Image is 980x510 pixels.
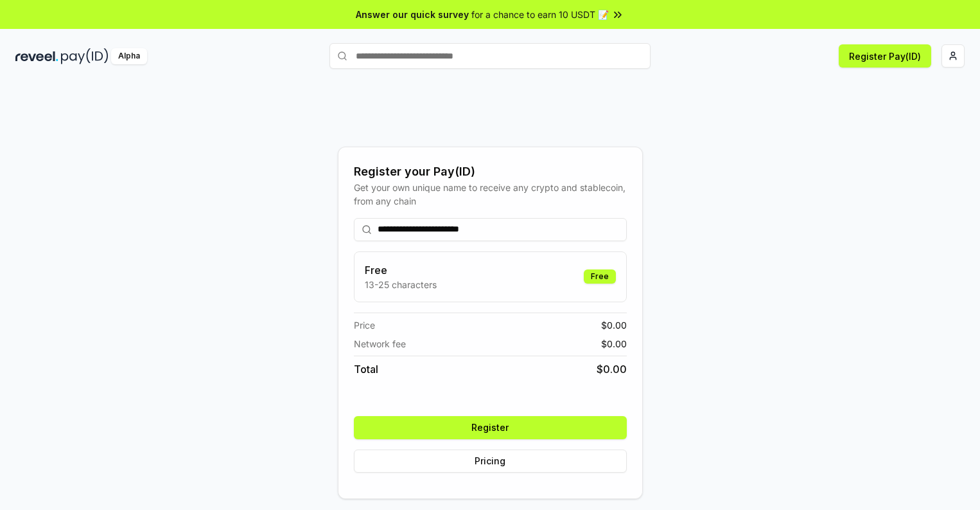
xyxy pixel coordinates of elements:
[354,416,627,439] button: Register
[601,337,627,351] span: $ 0.00
[839,44,931,68] button: Register Pay(ID)
[354,181,627,208] div: Get your own unique name to receive any crypto and stablecoin, from any chain
[354,361,378,377] span: Total
[61,48,109,64] img: pay_id
[365,262,437,278] h3: Free
[471,8,609,21] span: for a chance to earn 10 USDT 📝
[356,8,469,21] span: Answer our quick survey
[597,361,627,377] span: $ 0.00
[365,278,437,291] p: 13-25 characters
[111,48,147,64] div: Alpha
[354,163,627,181] div: Register your Pay(ID)
[354,318,375,332] span: Price
[354,450,627,473] button: Pricing
[15,48,58,64] img: reveel_dark
[584,269,616,284] div: Free
[601,318,627,332] span: $ 0.00
[354,337,406,351] span: Network fee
